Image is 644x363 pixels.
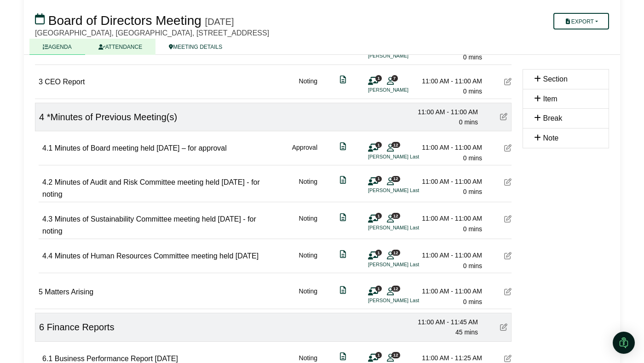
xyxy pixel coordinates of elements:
span: 1 [375,352,382,358]
span: Minutes of Audit and Risk Committee meeting held [DATE] - for noting [42,178,260,198]
span: Minutes of Human Resources Committee meeting held [DATE] [55,252,259,260]
span: 4.1 [42,144,52,152]
span: Note [543,134,558,142]
span: 12 [391,213,400,219]
button: Export [553,13,609,29]
span: 1 [375,286,382,292]
span: Matters Arising [45,288,93,296]
div: 11:00 AM - 11:45 AM [414,317,478,327]
span: 12 [391,352,400,358]
a: AGENDA [29,39,85,55]
span: [GEOGRAPHIC_DATA], [GEOGRAPHIC_DATA], [STREET_ADDRESS] [35,29,269,37]
span: 0 mins [463,53,482,61]
div: Noting [299,76,317,97]
span: 1 [375,75,382,81]
a: ATTENDANCE [85,39,155,55]
span: *Minutes of Previous Meeting(s) [47,112,177,122]
span: 1 [375,213,382,219]
div: 11:00 AM - 11:00 AM [418,142,482,152]
li: [PERSON_NAME] Last [368,187,437,194]
span: Break [543,114,562,122]
a: MEETING DETAILS [155,39,236,55]
span: 0 mins [463,298,482,305]
span: 0 mins [463,88,482,95]
span: Minutes of Board meeting held [DATE] – for approval [55,144,227,152]
span: Business Performance Report [DATE] [55,355,178,363]
li: [PERSON_NAME] Last [368,261,437,269]
li: [PERSON_NAME] [368,86,437,94]
div: 11:00 AM - 11:00 AM [418,250,482,260]
span: 4.3 [42,215,52,223]
div: 11:00 AM - 11:25 AM [418,353,482,363]
div: 11:00 AM - 11:00 AM [414,107,478,117]
span: Minutes of Sustainability Committee meeting held [DATE] - for noting [42,215,256,235]
div: [DATE] [205,16,234,27]
div: 11:00 AM - 11:00 AM [418,286,482,296]
span: Section [543,75,567,83]
span: 45 mins [455,328,478,336]
span: 4 [39,112,44,122]
span: Finance Reports [47,322,115,332]
div: Noting [299,286,317,307]
span: 1 [375,142,382,148]
span: 12 [391,250,400,256]
span: 4.4 [42,252,52,260]
span: 0 mins [463,188,482,195]
span: 6 [39,322,44,332]
span: 0 mins [463,154,482,162]
li: [PERSON_NAME] [368,52,437,60]
div: 11:00 AM - 11:00 AM [418,213,482,223]
span: 6.1 [42,355,52,363]
div: 11:00 AM - 11:00 AM [418,76,482,86]
span: 7 [391,75,398,81]
span: 1 [375,176,382,182]
span: 1 [375,250,382,256]
li: [PERSON_NAME] Last [368,224,437,232]
span: 5 [39,288,43,296]
span: Item [543,95,557,103]
span: 12 [391,142,400,148]
div: Approval [292,142,317,163]
div: 11:00 AM - 11:00 AM [418,176,482,187]
span: 4.2 [42,178,52,186]
span: 0 mins [463,262,482,269]
div: Noting [299,213,317,237]
li: [PERSON_NAME] Last [368,297,437,304]
span: 0 mins [459,118,478,126]
span: 12 [391,176,400,182]
span: Board of Directors Meeting [48,13,201,28]
li: [PERSON_NAME] Last [368,153,437,161]
span: CEO Report [45,78,85,86]
div: Open Intercom Messenger [613,332,635,354]
span: 0 mins [463,225,482,233]
span: 12 [391,286,400,292]
span: 3 [39,78,43,86]
div: Noting [299,250,317,271]
div: Noting [299,176,317,200]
